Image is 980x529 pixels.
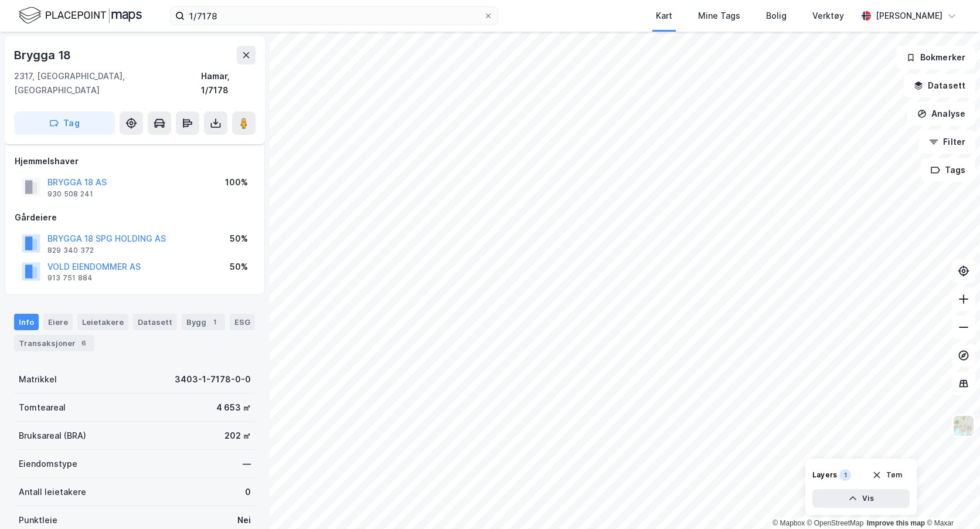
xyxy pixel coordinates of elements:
div: Bolig [766,9,787,23]
div: Eiere [43,314,73,330]
a: Mapbox [773,519,805,527]
div: Nei [237,513,251,527]
button: Bokmerker [896,46,975,69]
div: Brygga 18 [14,46,73,65]
div: — [243,457,251,471]
div: Gårdeiere [15,211,255,225]
div: 2317, [GEOGRAPHIC_DATA], [GEOGRAPHIC_DATA] [14,69,201,97]
div: Eiendomstype [19,457,77,471]
div: 829 340 372 [47,246,94,255]
iframe: Chat Widget [921,473,980,529]
button: Datasett [904,74,975,97]
a: Improve this map [867,519,925,527]
div: Bruksareal (BRA) [19,429,86,443]
div: Tomteareal [19,401,66,415]
div: 0 [245,485,251,499]
div: 3403-1-7178-0-0 [175,372,251,386]
div: 50% [230,232,248,246]
div: Hjemmelshaver [15,154,255,168]
button: Vis [812,489,910,508]
input: Søk på adresse, matrikkel, gårdeiere, leietakere eller personer [185,7,484,25]
div: Transaksjoner [14,335,94,351]
div: 1 [209,316,220,328]
div: 50% [230,260,248,274]
div: [PERSON_NAME] [876,9,942,23]
div: 1 [839,469,851,481]
div: Verktøy [812,9,844,23]
div: 4 653 ㎡ [216,401,251,415]
button: Tøm [865,466,910,484]
div: 202 ㎡ [224,429,251,443]
div: ESG [230,314,255,330]
div: Hamar, 1/7178 [201,69,256,97]
div: Layers [812,470,837,480]
div: Kontrollprogram for chat [921,473,980,529]
div: Matrikkel [19,372,57,386]
img: logo.f888ab2527a4732fd821a326f86c7f29.svg [19,5,142,26]
div: Kart [656,9,672,23]
img: Z [952,415,975,437]
button: Tags [921,158,975,182]
a: OpenStreetMap [807,519,864,527]
div: Datasett [133,314,177,330]
div: Punktleie [19,513,57,527]
div: 930 508 241 [47,189,93,199]
div: Antall leietakere [19,485,86,499]
button: Tag [14,111,115,135]
div: Bygg [182,314,225,330]
button: Filter [919,130,975,154]
div: 913 751 884 [47,273,93,283]
div: Leietakere [77,314,128,330]
div: Info [14,314,39,330]
button: Analyse [907,102,975,126]
div: 100% [225,175,248,189]
div: 6 [78,337,90,349]
div: Mine Tags [698,9,740,23]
